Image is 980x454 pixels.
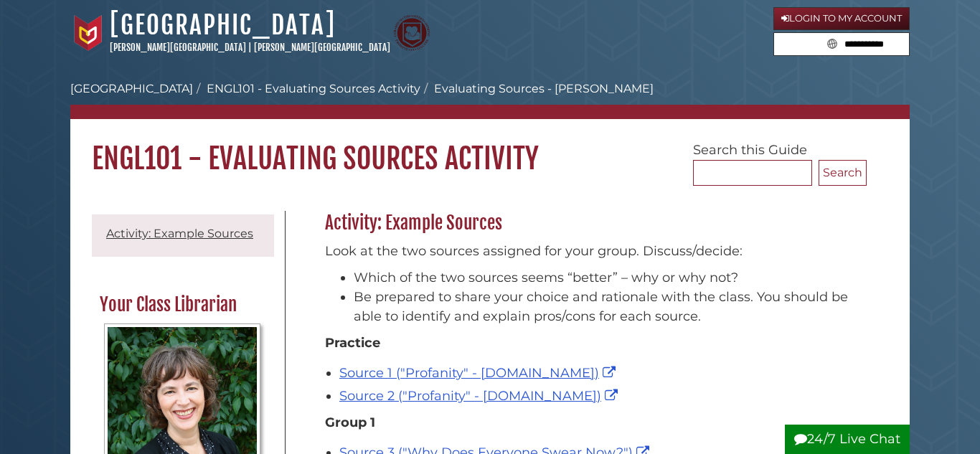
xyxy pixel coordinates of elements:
h2: Your Class Librarian [93,293,272,316]
strong: Group 1 [325,415,375,430]
img: Calvin Theological Seminary [394,15,430,51]
form: Search library guides, policies, and FAQs. [773,32,910,57]
a: Login to My Account [773,7,910,30]
a: [GEOGRAPHIC_DATA] [70,82,193,95]
nav: breadcrumb [70,80,910,119]
strong: Practice [325,335,380,351]
li: Be prepared to share your choice and rationale with the class. You should be able to identify and... [354,288,859,326]
h2: Activity: Example Sources [318,212,867,235]
a: Activity: Example Sources [106,227,253,240]
button: Search [823,33,842,52]
a: [PERSON_NAME][GEOGRAPHIC_DATA] [254,42,390,53]
button: Search [819,160,867,186]
button: 24/7 Live Chat [785,425,910,454]
a: Source 2 ("Profanity" - [DOMAIN_NAME]) [339,388,621,404]
a: Source 1 ("Profanity" - [DOMAIN_NAME]) [339,365,619,381]
a: ENGL101 - Evaluating Sources Activity [207,82,420,95]
span: | [248,42,252,53]
li: Evaluating Sources - [PERSON_NAME] [420,80,654,98]
p: Look at the two sources assigned for your group. Discuss/decide: [325,242,859,261]
h1: ENGL101 - Evaluating Sources Activity [70,119,910,176]
a: [GEOGRAPHIC_DATA] [110,9,336,41]
a: [PERSON_NAME][GEOGRAPHIC_DATA] [110,42,246,53]
img: Calvin University [70,15,106,51]
li: Which of the two sources seems “better” – why or why not? [354,268,859,288]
